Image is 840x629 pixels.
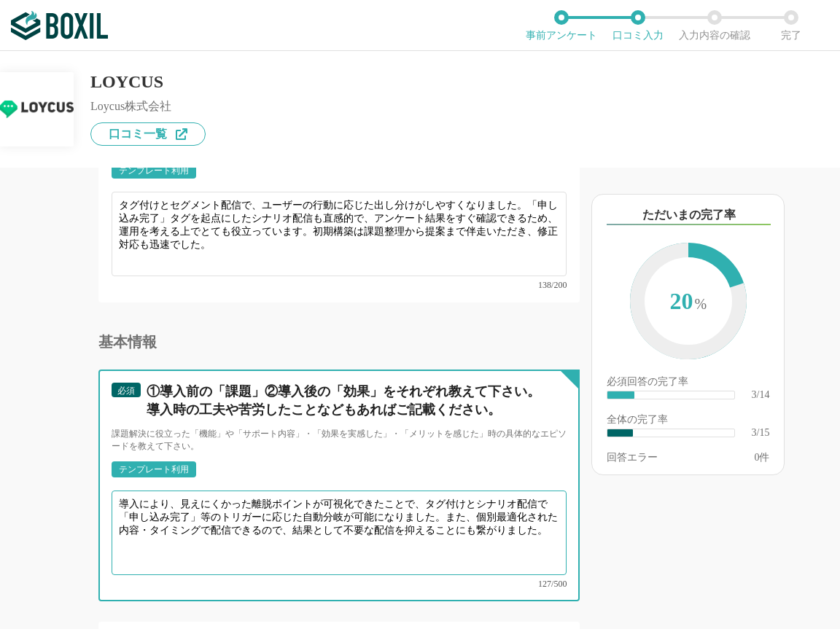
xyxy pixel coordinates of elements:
[112,428,567,453] div: 課題解決に役立った「機能」や「サポート内容」・「効果を実感した」・「メリットを感じた」時の具体的なエピソードを教えて下さい。
[11,11,108,40] img: ボクシルSaaS_ロゴ
[607,453,658,463] div: 回答エラー
[754,453,769,463] div: 件
[695,296,707,312] span: %
[147,383,556,419] div: ①導入前の「課題」②導入後の「効果」をそれぞれ教えて下さい。 導入時の工夫や苦労したことなどもあればご記載ください。
[90,122,206,146] a: 口コミ一覧
[523,10,599,41] li: 事前アンケート
[607,206,771,225] div: ただいまの完了率
[607,377,769,390] div: 必須回答の完了率
[645,257,732,348] span: 20
[607,429,633,437] div: ​
[754,452,759,463] span: 0
[112,281,567,289] div: 138/200
[607,391,634,399] div: ​
[607,415,769,428] div: 全体の完了率
[109,128,167,140] span: 口コミ一覧
[119,166,189,175] div: テンプレート利用
[676,10,752,41] li: 入力内容の確認
[90,73,206,90] div: LOYCUS
[117,386,135,396] span: 必須
[599,10,676,41] li: 口コミ入力
[119,465,189,474] div: テンプレート利用
[90,101,206,112] div: Loycus株式会社
[112,579,567,588] div: 127/500
[752,428,770,438] div: 3/15
[752,390,770,400] div: 3/14
[752,10,829,41] li: 完了
[98,335,580,349] div: 基本情報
